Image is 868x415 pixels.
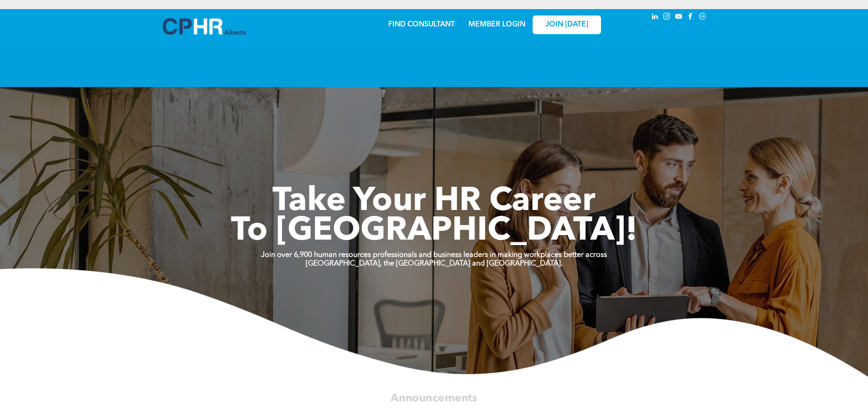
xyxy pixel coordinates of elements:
span: Announcements [390,393,477,404]
strong: [GEOGRAPHIC_DATA], the [GEOGRAPHIC_DATA] and [GEOGRAPHIC_DATA]. [306,260,563,267]
a: linkedin [650,11,660,24]
a: youtube [674,11,684,24]
a: FIND CONSULTANT [388,21,455,28]
span: Take Your HR Career [272,185,596,218]
strong: Join over 6,900 human resources professionals and business leaders in making workplaces better ac... [261,251,607,259]
a: facebook [686,11,696,24]
img: A blue and white logo for cp alberta [163,18,246,35]
span: To [GEOGRAPHIC_DATA]! [231,215,637,248]
a: Social network [698,11,708,24]
a: MEMBER LOGIN [468,21,525,28]
a: JOIN [DATE] [533,15,601,34]
a: instagram [662,11,672,24]
span: JOIN [DATE] [545,20,588,29]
